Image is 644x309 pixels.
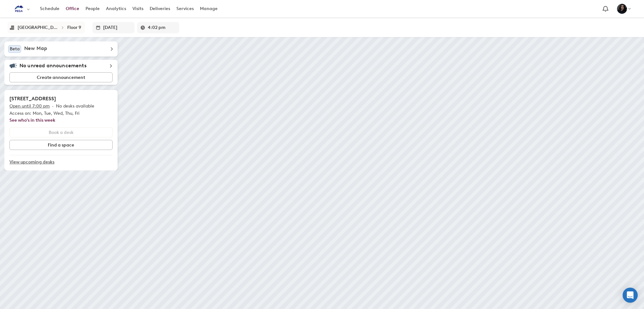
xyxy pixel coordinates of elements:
[24,45,47,53] h5: New Map
[617,4,627,14] img: Joanne Dela Paz Huet
[16,23,60,32] button: [GEOGRAPHIC_DATA]
[65,23,83,32] button: Floor 9
[9,95,113,102] h2: [STREET_ADDRESS]
[103,22,131,33] input: Enter date in L format or select it from the dropdown
[173,3,197,14] a: Services
[10,2,34,16] button: Select an organization - Pegasystems currently selected
[197,3,221,14] a: Manage
[9,110,113,117] p: Access on: Mon, Tue, Wed, Thu, Fri
[9,102,50,110] p: Open until 7:00 pm
[9,155,113,169] a: View upcoming desks
[601,5,610,13] span: Notification bell navigates to notifications page
[614,2,634,15] button: Joanne Dela Paz Huet
[9,127,113,137] button: Book a desk
[9,118,55,123] a: See who's in this week
[9,140,113,150] button: Find a space
[67,25,81,30] div: Floor 9
[623,288,638,303] div: Open Intercom Messenger
[63,3,82,14] a: Office
[148,22,176,33] input: Enter a time in h:mm a format or select it for a dropdown list
[19,63,86,69] h5: No unread announcements
[10,46,19,52] span: Beta
[103,3,129,14] a: Analytics
[9,62,113,70] div: No unread announcements
[129,3,147,14] a: Visits
[82,3,103,14] a: People
[56,102,94,110] p: No desks available
[18,25,58,30] div: Sydney
[8,45,114,53] div: BetaNew Map
[9,72,113,82] button: Create announcement
[147,3,173,14] a: Deliveries
[600,3,611,15] a: Notification bell navigates to notifications page
[37,3,63,14] a: Schedule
